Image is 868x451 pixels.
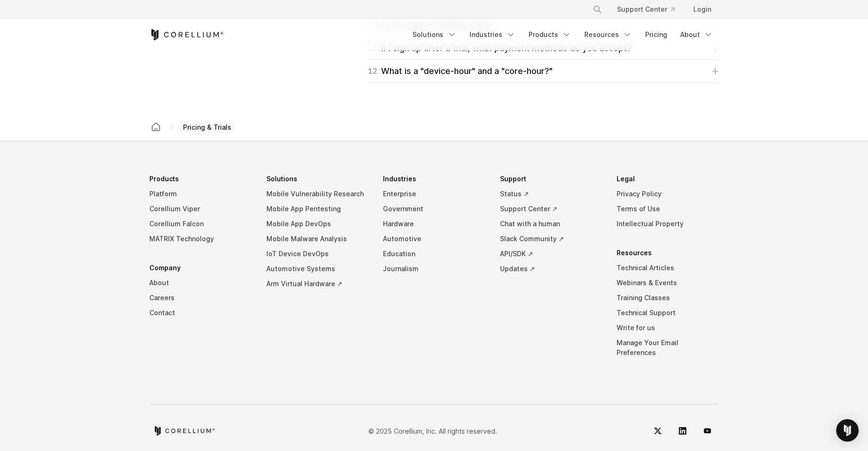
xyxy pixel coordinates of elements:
[500,261,602,276] a: Updates ↗
[696,420,719,442] a: YouTube
[581,1,719,18] div: Navigation Menu
[617,290,719,305] a: Training Classes
[383,231,485,246] a: Automotive
[149,29,224,40] a: Corellium Home
[368,65,552,78] div: What is a "device-hour" and a "core-hour?"
[500,186,602,201] a: Status ↗
[149,231,251,246] a: MATRIX Technology
[579,26,638,43] a: Resources
[610,1,682,18] a: Support Center
[671,420,694,442] a: LinkedIn
[500,201,602,216] a: Support Center ↗
[147,120,164,133] a: Corellium home
[368,65,377,78] span: 12
[383,186,485,201] a: Enterprise
[647,420,669,442] a: Twitter
[617,201,719,216] a: Terms of Use
[383,246,485,261] a: Education
[266,276,368,291] a: Arm Virtual Hardware ↗
[368,426,497,436] p: © 2025 Corellium, Inc. All rights reserved.
[266,246,368,261] a: IoT Device DevOps
[617,305,719,320] a: Technical Support
[149,216,251,231] a: Corellium Falcon
[617,186,719,201] a: Privacy Policy
[149,201,251,216] a: Corellium Viper
[617,275,719,290] a: Webinars & Events
[149,186,251,201] a: Platform
[523,26,577,43] a: Products
[464,26,521,43] a: Industries
[617,335,719,360] a: Manage Your Email Preferences
[266,261,368,276] a: Automotive Systems
[179,121,235,134] span: Pricing & Trials
[617,320,719,335] a: Write for us
[500,246,602,261] a: API/SDK ↗
[836,419,859,442] div: Open Intercom Messenger
[407,26,462,43] a: Solutions
[686,1,719,18] a: Login
[149,171,719,374] div: Navigation Menu
[617,260,719,275] a: Technical Articles
[266,231,368,246] a: Mobile Malware Analysis
[383,261,485,276] a: Journalism
[675,26,719,43] a: About
[149,275,251,290] a: About
[153,426,215,436] a: Corellium home
[589,1,606,18] button: Search
[149,305,251,320] a: Contact
[149,290,251,305] a: Careers
[266,201,368,216] a: Mobile App Pentesting
[368,65,719,78] a: 12What is a "device-hour" and a "core-hour?"
[383,216,485,231] a: Hardware
[500,231,602,246] a: Slack Community ↗
[640,26,673,43] a: Pricing
[500,216,602,231] a: Chat with a human
[617,216,719,231] a: Intellectual Property
[266,186,368,201] a: Mobile Vulnerability Research
[266,216,368,231] a: Mobile App DevOps
[407,26,719,43] div: Navigation Menu
[383,201,485,216] a: Government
